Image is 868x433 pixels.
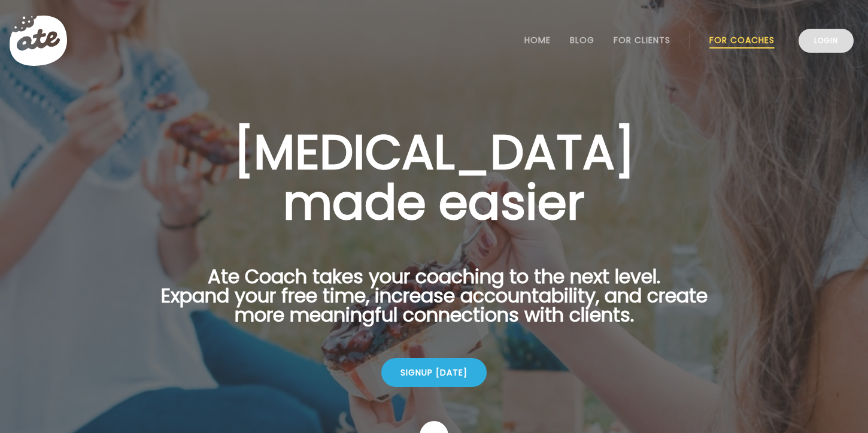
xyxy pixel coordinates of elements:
a: Login [799,29,854,53]
h1: [MEDICAL_DATA] made easier [142,127,726,228]
a: Blog [570,35,594,45]
div: Signup [DATE] [381,358,487,387]
a: For Coaches [709,35,775,45]
a: Home [524,35,551,45]
p: Ate Coach takes your coaching to the next level. Expand your free time, increase accountability, ... [142,267,726,339]
a: For Clients [614,35,670,45]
